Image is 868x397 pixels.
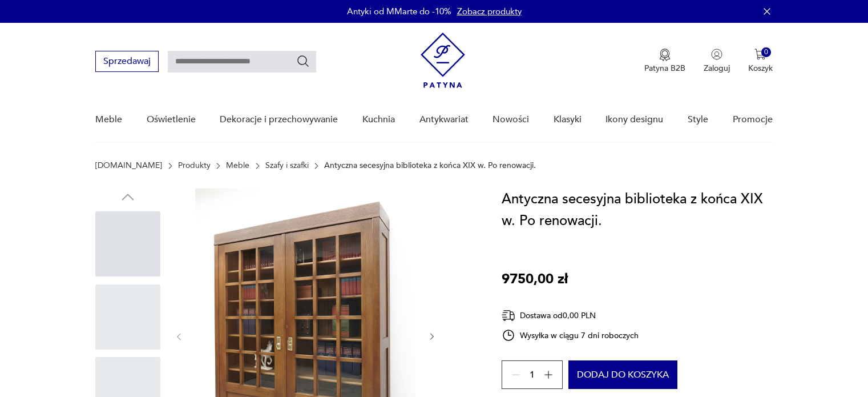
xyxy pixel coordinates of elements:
span: 1 [530,371,535,379]
div: Wysyłka w ciągu 7 dni roboczych [502,328,639,342]
p: Zaloguj [704,63,730,74]
a: Meble [95,98,122,142]
div: Dostawa od 0,00 PLN [502,308,639,323]
button: Patyna B2B [644,49,685,74]
button: Szukaj [296,54,310,68]
a: Zobacz produkty [457,6,522,17]
button: Dodaj do koszyka [568,360,677,389]
h1: Antyczna secesyjna biblioteka z końca XIX w. Po renowacji. [502,189,773,232]
a: Produkty [178,161,211,170]
a: Sprzedawaj [95,58,159,66]
img: Ikona medalu [659,49,671,61]
img: Patyna - sklep z meblami i dekoracjami vintage [421,33,465,88]
a: Nowości [492,98,529,142]
button: Zaloguj [704,49,730,74]
a: Szafy i szafki [265,161,309,170]
div: 0 [761,47,771,57]
img: Ikonka użytkownika [711,49,722,60]
a: Dekoracje i przechowywanie [220,98,338,142]
p: Patyna B2B [644,63,685,74]
p: Antyki od MMarte do -10% [347,6,451,17]
p: 9750,00 zł [502,268,568,290]
a: Style [688,98,708,142]
a: Kuchnia [362,98,395,142]
a: Oświetlenie [147,98,196,142]
img: Ikona koszyka [754,49,766,60]
button: 0Koszyk [748,49,773,74]
p: Antyczna secesyjna biblioteka z końca XIX w. Po renowacji. [324,161,536,170]
img: Ikona dostawy [502,308,515,323]
a: Ikona medaluPatyna B2B [644,49,685,74]
a: [DOMAIN_NAME] [95,161,162,170]
a: Promocje [733,98,773,142]
p: Koszyk [748,63,773,74]
a: Antykwariat [419,98,469,142]
a: Ikony designu [605,98,663,142]
button: Sprzedawaj [95,51,159,72]
a: Meble [226,161,249,170]
a: Klasyki [554,98,582,142]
